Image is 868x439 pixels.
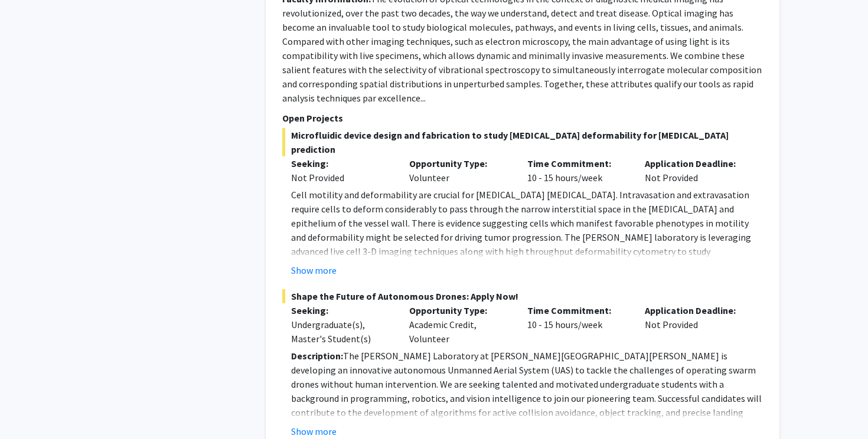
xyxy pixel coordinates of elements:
button: Show more [291,424,337,438]
p: Seeking: [291,303,391,317]
div: Not Provided [636,303,754,346]
p: Application Deadline: [645,156,745,171]
p: Time Commitment: [527,303,628,317]
div: 10 - 15 hours/week [518,303,637,346]
p: Opportunity Type: [409,303,510,317]
p: Open Projects [282,111,763,125]
p: Cell motility and deformability are crucial for [MEDICAL_DATA] [MEDICAL_DATA]. Intravasation and ... [291,188,763,273]
button: Show more [291,263,337,277]
div: Not Provided [636,156,754,185]
strong: Description: [291,350,343,362]
p: Opportunity Type: [409,156,510,171]
div: Academic Credit, Volunteer [400,303,518,346]
p: Application Deadline: [645,303,745,317]
span: Shape the Future of Autonomous Drones: Apply Now! [282,289,763,303]
div: Undergraduate(s), Master's Student(s) [291,317,391,346]
div: Not Provided [291,171,391,185]
div: 10 - 15 hours/week [518,156,637,185]
iframe: Chat [9,386,50,430]
p: Time Commitment: [527,156,628,171]
span: Microfluidic device design and fabrication to study [MEDICAL_DATA] deformability for [MEDICAL_DAT... [282,128,763,156]
p: Seeking: [291,156,391,171]
p: The [PERSON_NAME] Laboratory at [PERSON_NAME][GEOGRAPHIC_DATA][PERSON_NAME] is developing an inno... [291,349,763,434]
div: Volunteer [400,156,518,185]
